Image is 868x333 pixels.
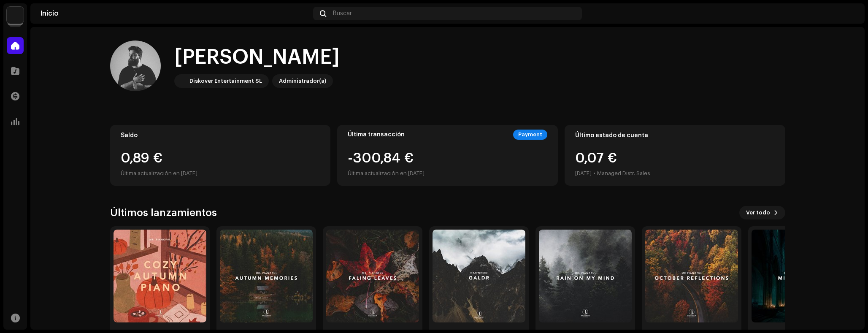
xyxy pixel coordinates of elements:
img: 511845f3-213e-4931-a9dc-aed71082cb4d [433,230,525,322]
span: Ver todo [746,204,770,221]
span: Buscar [333,10,352,17]
div: Última actualización en [DATE] [348,168,425,179]
div: [DATE] [575,168,592,179]
div: Última transacción [348,131,405,138]
div: Payment [513,130,547,140]
div: [PERSON_NAME] [174,44,340,71]
div: Diskover Entertainment SL [189,76,262,86]
img: 0f83c7b9-f0ab-431d-a99b-3ee1a00ff61f [326,230,419,322]
img: a64c450a-a030-477c-8873-d96088d04858 [645,230,738,322]
div: Saldo [121,132,320,139]
img: f0583e8b-6964-487b-ab52-caf58b9f4349 [220,230,313,322]
img: 3cd9e2cb-54eb-4f16-884b-f47c0fa6864a [539,230,632,322]
div: Administrador(a) [279,76,326,86]
h3: Últimos lanzamientos [110,206,217,219]
img: 297a105e-aa6c-4183-9ff4-27133c00f2e2 [176,76,186,86]
div: Última actualización en [DATE] [121,168,320,179]
img: 297a105e-aa6c-4183-9ff4-27133c00f2e2 [7,7,24,24]
img: 2c1de5df-133d-4c8f-83ed-d5de976c1c40 [752,230,844,322]
div: Inicio [41,10,310,17]
re-o-card-value: Saldo [110,125,331,186]
img: 64330119-7c00-4796-a648-24c9ce22806e [841,7,854,20]
img: b7163b56-b5fc-4b39-9cea-c8901d10df6d [114,230,206,322]
img: 64330119-7c00-4796-a648-24c9ce22806e [110,41,161,91]
re-o-card-value: Último estado de cuenta [565,125,785,186]
div: • [593,168,595,179]
button: Ver todo [739,206,785,219]
div: Último estado de cuenta [575,132,775,139]
div: Managed Distr. Sales [597,168,650,179]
